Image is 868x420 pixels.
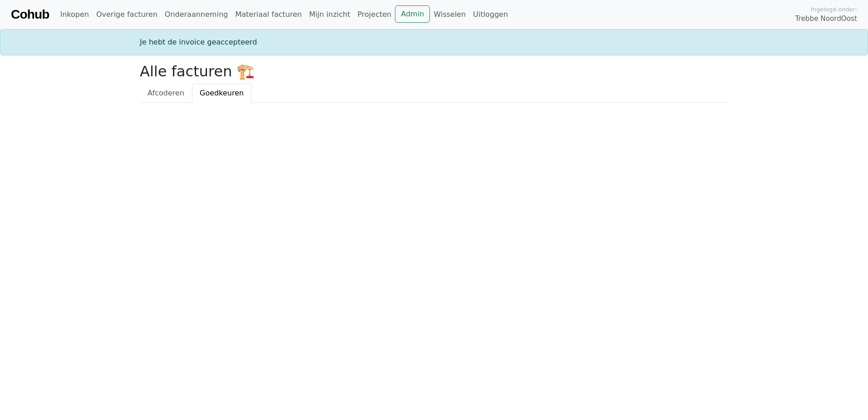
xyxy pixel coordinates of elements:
a: Inkopen [56,5,92,24]
a: Onderaanneming [161,5,232,24]
a: Cohub [11,4,49,25]
a: Goedkeuren [192,84,252,103]
a: Mijn inzicht [306,5,354,24]
div: Je hebt de invoice geaccepteerd [134,37,734,48]
a: Uitloggen [469,5,512,24]
a: Afcoderen [140,84,192,103]
a: Materiaal facturen [232,5,306,24]
h2: Alle facturen 🏗️ [140,63,728,80]
span: Afcoderen [148,89,184,97]
a: Overige facturen [93,5,161,24]
a: Wisselen [430,5,469,24]
a: Projecten [354,5,395,24]
span: Goedkeuren [200,89,244,97]
a: Admin [395,5,430,23]
span: Ingelogd onder: [811,5,857,14]
span: Trebbe NoordOost [795,14,857,24]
